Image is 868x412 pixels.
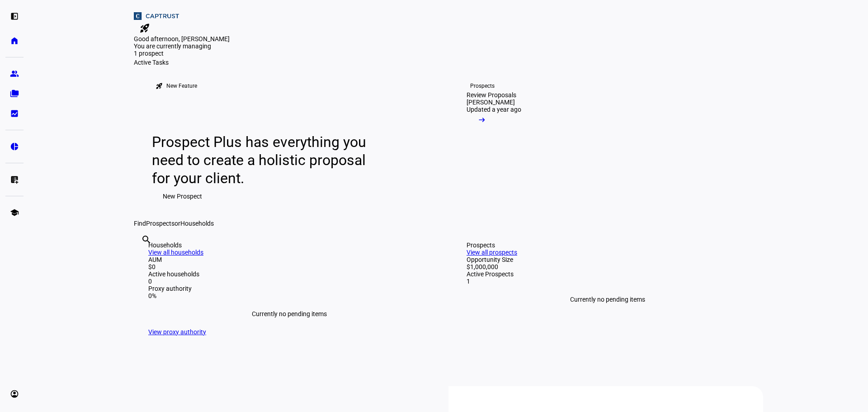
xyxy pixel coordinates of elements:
div: 1 [467,278,749,285]
a: pie_chart [5,137,24,156]
eth-mat-symbol: school [10,208,19,217]
a: ProspectsReview Proposals[PERSON_NAME]Updated a year ago [452,66,602,220]
div: Active Tasks [134,59,763,66]
span: You are currently managing [134,43,211,50]
div: Good afternoon, [PERSON_NAME] [134,35,763,43]
mat-icon: search [141,234,152,245]
mat-icon: arrow_right_alt [477,115,486,124]
div: Prospects [467,242,749,249]
eth-mat-symbol: pie_chart [10,142,19,151]
div: Find or [134,220,763,227]
a: View proxy authority [148,328,206,336]
eth-mat-symbol: account_circle [10,389,19,398]
eth-mat-symbol: folder_copy [10,89,19,98]
eth-mat-symbol: bid_landscape [10,109,19,118]
div: New Feature [166,82,197,90]
eth-mat-symbol: home [10,36,19,45]
a: View all prospects [467,249,517,256]
div: Review Proposals [467,91,516,99]
div: Active Prospects [467,270,749,278]
div: $0 [148,263,430,270]
div: Currently no pending items [148,299,430,328]
span: New Prospect [163,187,202,205]
button: New Prospect [152,187,213,205]
div: Currently no pending items [467,285,749,314]
div: Opportunity Size [467,256,749,263]
div: $1,000,000 [467,263,749,270]
a: home [5,32,24,50]
div: 1 prospect [134,50,224,57]
div: Active households [148,270,430,278]
eth-mat-symbol: left_panel_open [10,12,19,21]
div: Prospects [470,82,495,90]
a: folder_copy [5,85,24,103]
div: Households [148,242,430,249]
div: [PERSON_NAME] [467,99,515,106]
span: Households [180,220,214,227]
div: 0% [148,292,430,299]
div: 0 [148,278,430,285]
a: View all households [148,249,203,256]
mat-icon: rocket_launch [156,82,163,90]
mat-icon: rocket_launch [139,23,150,33]
eth-mat-symbol: group [10,69,19,78]
a: group [5,65,24,83]
eth-mat-symbol: list_alt_add [10,175,19,184]
div: Updated a year ago [467,106,521,113]
div: Proxy authority [148,285,430,292]
span: Prospects [146,220,175,227]
div: AUM [148,256,430,263]
a: bid_landscape [5,104,24,123]
div: Prospect Plus has everything you need to create a holistic proposal for your client. [152,133,375,187]
input: Enter name of prospect or household [141,246,143,257]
